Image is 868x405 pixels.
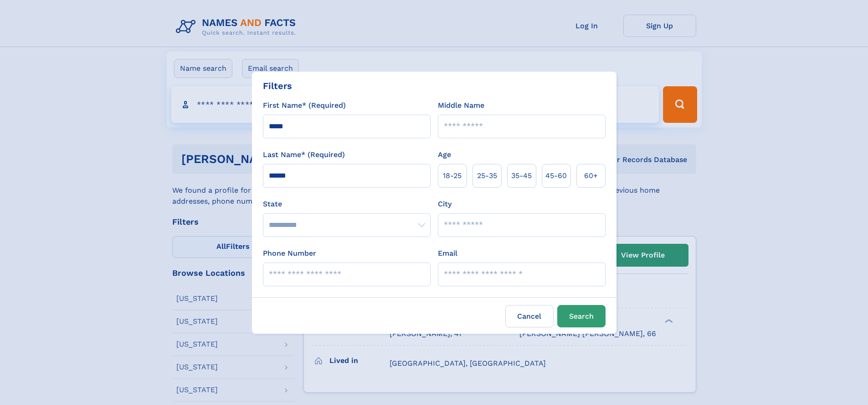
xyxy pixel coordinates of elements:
span: 45‑60 [545,170,567,181]
label: Email [438,248,457,259]
label: Age [438,149,451,160]
span: 18‑25 [443,170,462,181]
span: 25‑35 [477,170,497,181]
label: First Name* (Required) [263,100,346,111]
label: Phone Number [263,248,316,259]
label: Cancel [505,305,554,327]
label: Last Name* (Required) [263,149,345,160]
button: Search [557,305,606,327]
label: City [438,199,452,210]
label: Middle Name [438,100,484,111]
span: 35‑45 [511,170,532,181]
div: Filters [263,79,292,93]
label: State [263,199,431,210]
span: 60+ [584,170,598,181]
